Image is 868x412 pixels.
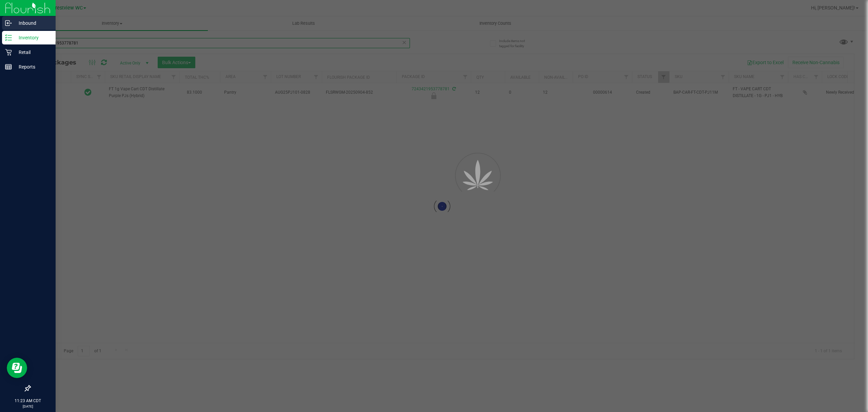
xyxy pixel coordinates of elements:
p: 11:23 AM CDT [3,398,53,404]
p: Reports [12,63,53,71]
p: [DATE] [3,404,53,409]
p: Retail [12,48,53,56]
p: Inbound [12,19,53,27]
inline-svg: Reports [5,63,12,70]
p: Inventory [12,34,53,42]
inline-svg: Inbound [5,20,12,26]
iframe: Resource center [7,358,27,378]
inline-svg: Inventory [5,34,12,41]
inline-svg: Retail [5,49,12,56]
